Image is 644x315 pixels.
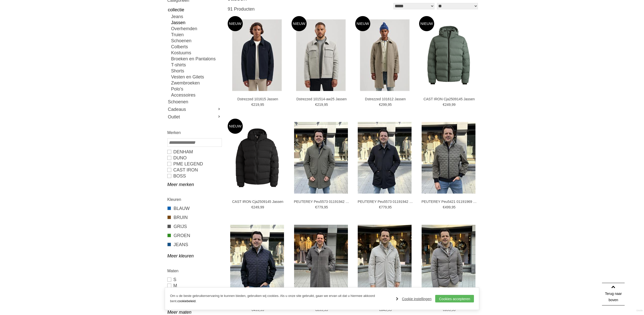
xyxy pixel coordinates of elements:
a: PME LEGEND [167,161,221,167]
img: CAST IRON Cja2509145 Jassen [419,26,478,85]
a: cookiebeleid [177,299,195,303]
span: 249 [253,205,259,209]
a: DENHAM [167,149,221,155]
p: Om u de beste gebruikerservaring te kunnen bieden, gebruiken wij cookies. Als u onze site gebruik... [170,293,391,304]
img: PEUTEREY Peu5573 01191942 Jassen [358,122,412,194]
img: Tagliatore Salomons/s st 610019 q Jassen [294,225,348,296]
a: GROEN [167,232,221,239]
span: 95 [260,103,264,107]
span: € [251,205,253,209]
a: Jeans [171,14,221,20]
span: 91 Producten [228,7,255,12]
a: Cookies accepteren [435,295,474,302]
span: , [259,205,260,209]
h2: Kleuren [167,196,221,203]
a: Dstrezzed 101615 Jassen [230,97,286,101]
a: Truien [171,32,221,38]
a: JEANS [167,241,221,248]
span: 779 [317,205,323,209]
a: Polo's [171,86,221,92]
span: € [251,103,253,107]
img: PEUTEREY Peu5573 01191942 Jassen [294,122,348,194]
span: 299 [381,103,387,107]
a: BRUIN [167,214,221,221]
a: Meer kleuren [167,253,221,259]
a: PEUTEREY Peu5573 01191942 Jassen [294,199,349,204]
a: Shorts [171,68,221,74]
span: , [259,103,260,107]
a: BOSS [167,173,221,179]
span: 249 [445,103,451,107]
span: € [315,205,317,209]
span: € [379,103,381,107]
img: Duno Bjorn-bolzano Jassen [422,225,475,296]
h2: Merken [167,129,221,136]
h2: Maten [167,268,221,274]
a: M [167,283,221,289]
span: € [443,205,445,209]
span: 95 [388,103,392,107]
span: , [451,205,452,209]
span: 219 [253,103,259,107]
span: 99 [452,103,456,107]
a: T-shirts [171,62,221,68]
img: CAST IRON Cja2509145 Jassen [228,128,287,187]
a: S [167,277,221,283]
a: collectie [167,6,221,14]
a: Outlet [167,113,221,121]
img: Dstrezzed 101514-aw25 Jassen [296,19,346,91]
a: PEUTEREY Peu5421 01191969 Jassen [421,199,477,204]
span: 99 [260,205,264,209]
span: € [443,103,445,107]
span: , [323,205,324,209]
span: € [315,103,317,107]
a: Dstrezzed 101514-aw25 Jassen [294,97,349,101]
a: GRIJS [167,223,221,230]
span: 95 [324,205,328,209]
span: 95 [324,103,328,107]
a: Kostuums [171,50,221,56]
img: PEUTEREY Peu5421 01191969 Jassen [230,225,284,296]
img: Dstrezzed 101615 Jassen [232,19,282,91]
a: CAST IRON Cja2509145 Jassen [421,97,477,101]
a: Vesten en Gilets [171,74,221,80]
span: , [451,103,452,107]
a: Meer merken [167,182,221,188]
a: PEUTEREY Peu5573 01191942 Jassen [358,199,413,204]
span: 95 [388,205,392,209]
a: Duno [167,155,221,161]
span: , [387,103,388,107]
a: Accessoires [171,92,221,98]
a: Cadeaus [167,106,221,113]
span: 219 [317,103,323,107]
img: Dstrezzed 101612 Jassen [360,19,410,91]
img: Duno Blake-torano 3l Jassen [358,225,412,296]
span: , [387,205,388,209]
span: 779 [381,205,387,209]
img: PEUTEREY Peu5421 01191969 Jassen [422,122,475,194]
a: Overhemden [171,26,221,32]
a: Colberts [171,44,221,50]
span: 499 [445,205,451,209]
a: Schoenen [171,38,221,44]
a: Broeken en Pantalons [171,56,221,62]
span: 95 [452,205,456,209]
a: CAST IRON [167,167,221,173]
a: Divide [636,307,643,314]
a: CAST IRON Cja2509145 Jassen [230,199,286,204]
a: Terug naar boven [602,283,625,305]
a: BLAUW [167,205,221,212]
span: € [379,205,381,209]
a: Dstrezzed 101612 Jassen [358,97,413,101]
a: Cookie instellingen [396,295,432,303]
a: Schoenen [167,98,221,106]
a: Zwembroeken [171,80,221,86]
a: Jassen [171,20,221,26]
span: , [323,103,324,107]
